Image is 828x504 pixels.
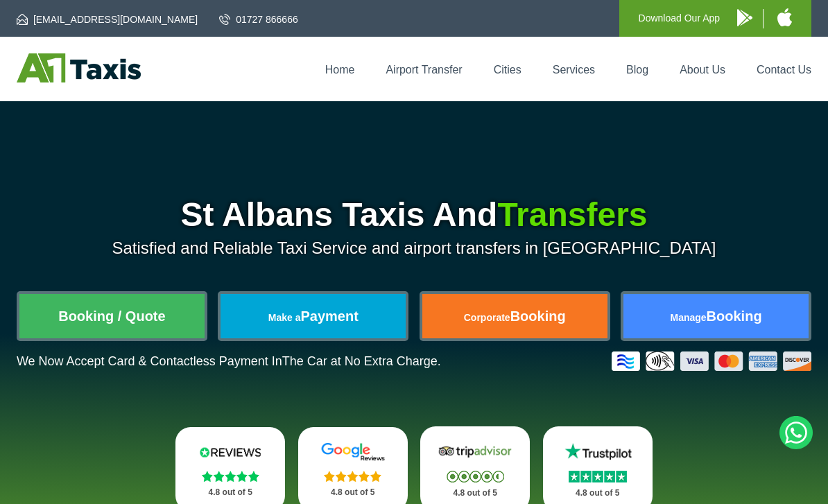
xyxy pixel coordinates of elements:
[386,64,462,76] a: Airport Transfer
[464,312,510,323] span: Corporate
[639,10,721,27] p: Download Our App
[497,196,647,233] span: Transfers
[626,64,648,76] a: Blog
[17,354,441,369] p: We Now Accept Card & Contactless Payment In
[569,471,627,483] img: Stars
[202,471,259,482] img: Stars
[17,53,141,82] img: A1 Taxis St Albans LTD
[191,442,270,462] img: Reviews.io
[325,64,355,76] a: Home
[623,294,809,338] a: ManageBooking
[313,484,393,501] p: 4.8 out of 5
[17,238,811,258] p: Satisfied and Reliable Taxi Service and airport transfers in [GEOGRAPHIC_DATA]
[17,12,198,26] a: [EMAIL_ADDRESS][DOMAIN_NAME]
[19,294,205,338] a: Booking / Quote
[670,312,706,323] span: Manage
[282,354,441,368] span: The Car at No Extra Charge.
[558,442,637,462] img: Trustpilot
[447,471,504,483] img: Stars
[757,64,811,76] a: Contact Us
[221,294,406,338] a: Make aPayment
[435,485,515,502] p: 4.8 out of 5
[219,12,298,26] a: 01727 866666
[191,484,270,501] p: 4.8 out of 5
[777,8,792,26] img: A1 Taxis iPhone App
[494,64,521,76] a: Cities
[313,442,393,462] img: Google
[612,351,811,371] img: Credit And Debit Cards
[268,312,301,323] span: Make a
[558,485,637,502] p: 4.8 out of 5
[17,198,811,232] h1: St Albans Taxis And
[324,471,381,482] img: Stars
[553,64,595,76] a: Services
[680,64,725,76] a: About Us
[422,294,607,338] a: CorporateBooking
[435,442,515,462] img: Tripadvisor
[737,9,752,26] img: A1 Taxis Android App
